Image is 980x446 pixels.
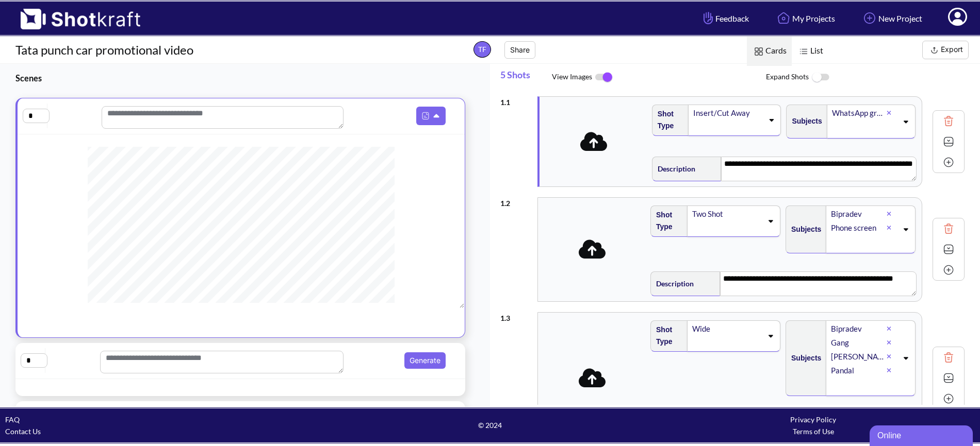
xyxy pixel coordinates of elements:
[652,106,683,134] span: Shot Type
[419,109,432,123] img: Pdf Icon
[15,72,464,84] h3: Scenes
[691,322,763,336] div: Wide
[830,350,887,364] div: [PERSON_NAME]
[552,66,766,88] span: View Images
[861,9,878,27] img: Add Icon
[809,66,832,89] img: ToggleOff Icon
[922,41,969,59] button: Export
[830,221,887,235] div: Phone screen
[941,221,956,236] img: Trash Icon
[941,113,956,129] img: Trash Icon
[767,5,843,32] a: My Projects
[853,5,930,32] a: New Project
[504,41,535,59] button: Share
[651,207,682,235] span: Shot Type
[404,352,446,369] button: Generate
[5,427,41,436] a: Contact Us
[928,44,941,57] img: Export Icon
[500,307,532,324] div: 1 . 3
[870,423,975,446] iframe: chat widget
[830,336,887,350] div: Gang
[941,391,956,406] img: Add Icon
[691,207,763,221] div: Two Shot
[701,9,715,27] img: Hand Icon
[651,425,975,437] div: Terms of Use
[786,221,821,238] span: Subjects
[830,364,887,378] div: Pandal
[473,41,491,58] span: TF
[747,37,792,66] span: Cards
[692,106,763,120] div: Insert/Cut Away
[941,242,956,257] img: Expand Icon
[941,155,956,170] img: Add Icon
[797,45,810,58] img: List Icon
[831,106,887,120] div: WhatsApp group chat
[941,350,956,365] img: Trash Icon
[941,134,956,149] img: Expand Icon
[766,66,980,89] span: Expand Shots
[830,207,887,221] div: Bipradev
[830,322,887,336] div: Bipradev
[701,12,749,24] span: Feedback
[500,192,532,209] div: 1 . 2
[592,66,615,88] img: ToggleOn Icon
[786,350,821,367] span: Subjects
[329,419,652,431] span: © 2024
[652,160,695,177] span: Description
[775,9,792,27] img: Home Icon
[5,415,20,424] a: FAQ
[792,37,828,66] span: List
[500,64,552,91] span: 5 Shots
[752,45,765,58] img: Card Icon
[651,275,694,292] span: Description
[941,262,956,278] img: Add Icon
[651,321,682,350] span: Shot Type
[651,414,975,425] div: Privacy Policy
[500,91,532,108] div: 1 . 1
[787,113,822,130] span: Subjects
[941,370,956,386] img: Expand Icon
